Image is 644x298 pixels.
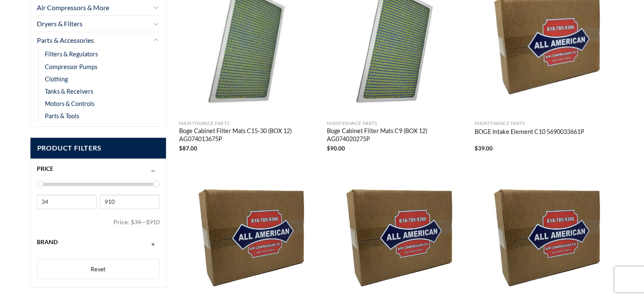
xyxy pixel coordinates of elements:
[45,97,94,110] a: Motors & Controls
[91,265,106,273] span: Reset
[327,145,345,152] bdi: 90.00
[475,145,478,152] span: $
[131,218,141,226] span: $34
[327,121,467,126] p: Maintenance Parts
[113,215,131,229] span: Price:
[153,35,160,45] button: Toggle
[179,127,319,144] a: Boge Cabinet Filter Mats C15-30 (BOX 12) AG074013675P
[179,145,197,152] bdi: 87.00
[146,218,160,226] span: $910
[30,138,166,159] span: Product Filters
[475,145,493,152] bdi: 39.00
[45,48,98,60] a: Filters & Regulators
[153,2,160,12] button: Toggle
[45,61,97,73] a: Compressor Pumps
[37,32,151,48] a: Parts & Accessories
[45,110,79,122] a: Parts & Tools
[100,195,160,209] input: Max price
[37,195,97,209] input: Min price
[141,218,146,226] span: —
[37,165,53,172] span: Price
[327,145,330,152] span: $
[327,127,467,144] a: Boge Cabinet Filter Mats C9 (BOX 12) AG074020275P
[475,128,584,137] a: BOGE Intake Element C10 5690033661P
[475,121,614,126] p: Maintenance Parts
[37,259,160,279] button: Reset
[45,73,68,85] a: Clothing
[37,16,151,32] a: Dryers & Filters
[37,238,58,245] span: Brand
[45,85,93,97] a: Tanks & Receivers
[153,19,160,29] button: Toggle
[179,121,319,126] p: Maintenance Parts
[179,145,182,152] span: $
